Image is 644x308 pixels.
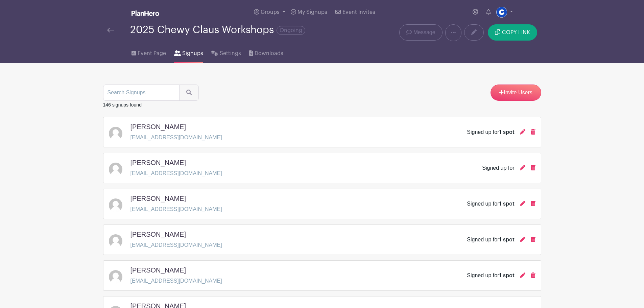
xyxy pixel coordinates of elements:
[103,102,142,108] small: 146 signups found
[109,163,122,176] img: default-ce2991bfa6775e67f084385cd625a349d9dcbb7a52a09fb2fda1e96e2d18dcdb.png
[130,230,186,238] h5: [PERSON_NAME]
[255,49,283,57] span: Downloads
[130,266,186,274] h5: [PERSON_NAME]
[413,28,435,37] span: Message
[130,169,222,177] p: [EMAIL_ADDRESS][DOMAIN_NAME]
[297,9,327,15] span: My Signups
[130,123,186,131] h5: [PERSON_NAME]
[130,24,305,35] div: 2025 Chewy Claus Workshops
[138,49,166,57] span: Event Page
[499,237,515,242] span: 1 spot
[132,10,159,16] img: logo_white-6c42ec7e38ccf1d336a20a19083b03d10ae64f83f12c07503d8b9e83406b4c7d.svg
[496,7,507,18] img: 1629734264472.jfif
[182,49,203,57] span: Signups
[130,205,222,213] p: [EMAIL_ADDRESS][DOMAIN_NAME]
[499,129,515,135] span: 1 spot
[491,85,541,101] a: Invite Users
[109,270,122,284] img: default-ce2991bfa6775e67f084385cd625a349d9dcbb7a52a09fb2fda1e96e2d18dcdb.png
[109,234,122,248] img: default-ce2991bfa6775e67f084385cd625a349d9dcbb7a52a09fb2fda1e96e2d18dcdb.png
[174,41,203,63] a: Signups
[467,236,514,244] div: Signed up for
[130,241,222,249] p: [EMAIL_ADDRESS][DOMAIN_NAME]
[249,41,283,63] a: Downloads
[342,9,375,15] span: Event Invites
[107,28,114,32] img: back-arrow-29a5d9b10d5bd6ae65dc969a981735edf675c4d7a1fe02e03b50dbd4ba3cdb55.svg
[399,24,442,41] a: Message
[467,128,514,136] div: Signed up for
[499,273,515,278] span: 1 spot
[220,49,241,57] span: Settings
[130,134,222,142] p: [EMAIL_ADDRESS][DOMAIN_NAME]
[482,164,514,172] div: Signed up for
[130,159,186,167] h5: [PERSON_NAME]
[211,41,241,63] a: Settings
[109,127,122,140] img: default-ce2991bfa6775e67f084385cd625a349d9dcbb7a52a09fb2fda1e96e2d18dcdb.png
[277,26,305,35] span: Ongoing
[109,198,122,212] img: default-ce2991bfa6775e67f084385cd625a349d9dcbb7a52a09fb2fda1e96e2d18dcdb.png
[132,41,166,63] a: Event Page
[467,271,514,280] div: Signed up for
[130,194,186,203] h5: [PERSON_NAME]
[502,30,530,35] span: COPY LINK
[467,200,514,208] div: Signed up for
[103,85,180,101] input: Search Signups
[130,277,222,285] p: [EMAIL_ADDRESS][DOMAIN_NAME]
[261,9,280,15] span: Groups
[488,24,537,41] button: COPY LINK
[499,201,515,207] span: 1 spot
